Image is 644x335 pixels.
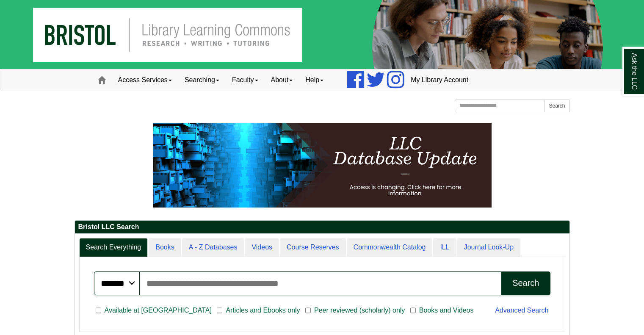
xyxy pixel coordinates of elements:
a: Advanced Search [495,307,548,314]
a: A - Z Databases [182,238,244,257]
a: Access Services [112,69,178,91]
a: Commonwealth Catalog [347,238,433,257]
span: Available at [GEOGRAPHIC_DATA] [101,305,215,316]
a: Books [149,238,181,257]
span: Peer reviewed (scholarly) only [311,305,408,316]
a: Videos [245,238,279,257]
span: Articles and Ebooks only [222,305,303,316]
input: Peer reviewed (scholarly) only [305,307,311,314]
input: Books and Videos [410,307,416,314]
a: Search Everything [79,238,148,257]
h2: Bristol LLC Search [75,221,569,234]
div: Search [512,278,539,288]
span: Books and Videos [416,305,477,316]
a: Help [299,69,330,91]
button: Search [544,100,569,112]
a: My Library Account [404,69,475,91]
input: Available at [GEOGRAPHIC_DATA] [96,307,101,314]
a: Searching [178,69,226,91]
a: About [265,69,299,91]
a: Journal Look-Up [457,238,520,257]
a: Course Reserves [280,238,346,257]
button: Search [501,271,550,295]
a: ILL [433,238,456,257]
input: Articles and Ebooks only [217,307,222,314]
img: HTML tutorial [153,123,492,208]
a: Faculty [226,69,265,91]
